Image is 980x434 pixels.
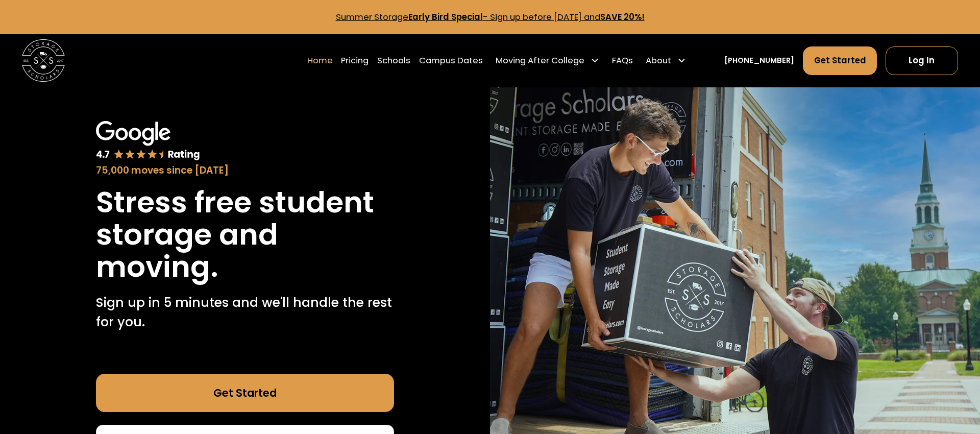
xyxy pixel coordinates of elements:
div: About [646,54,671,67]
strong: SAVE 20%! [600,11,645,23]
a: FAQs [612,46,633,76]
a: Summer StorageEarly Bird Special- Sign up before [DATE] andSAVE 20%! [336,11,645,23]
p: Sign up in 5 minutes and we'll handle the rest for you. [96,293,394,331]
a: Get Started [803,46,877,75]
div: Moving After College [496,54,584,67]
a: Campus Dates [419,46,483,76]
div: About [642,46,691,76]
a: Home [307,46,333,76]
img: Google 4.7 star rating [96,121,200,161]
h1: Stress free student storage and moving. [96,186,394,283]
a: Log In [886,46,958,75]
img: Storage Scholars main logo [22,39,64,82]
a: Get Started [96,374,394,412]
a: home [22,39,64,82]
strong: Early Bird Special [408,11,483,23]
div: 75,000 moves since [DATE] [96,163,394,178]
div: Moving After College [491,46,603,76]
a: Schools [377,46,410,76]
a: [PHONE_NUMBER] [724,55,794,66]
a: Pricing [341,46,369,76]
